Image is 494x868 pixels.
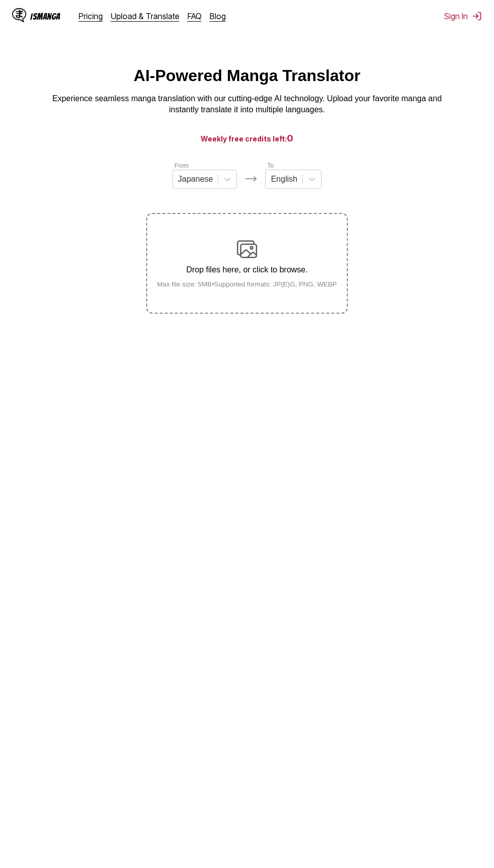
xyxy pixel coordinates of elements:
span: 0 [287,133,293,143]
p: Drop files here, or click to browse. [149,265,345,274]
h1: AI-Powered Manga Translator [134,66,360,85]
label: To [267,162,274,169]
img: Sign out [472,11,482,21]
div: IsManga [30,12,60,21]
a: Pricing [79,11,103,21]
img: Languages icon [245,173,257,185]
a: IsManga LogoIsManga [12,8,79,24]
p: Experience seamless manga translation with our cutting-edge AI technology. Upload your favorite m... [45,93,449,116]
small: Max file size: 5MB • Supported formats: JP(E)G, PNG, WEBP [149,280,345,288]
button: Sign In [444,11,482,21]
label: From [174,162,189,169]
a: Upload & Translate [111,11,179,21]
a: Blog [210,11,226,21]
h3: Weekly free credits left: [24,132,470,144]
img: IsManga Logo [12,8,26,22]
a: FAQ [188,11,202,21]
